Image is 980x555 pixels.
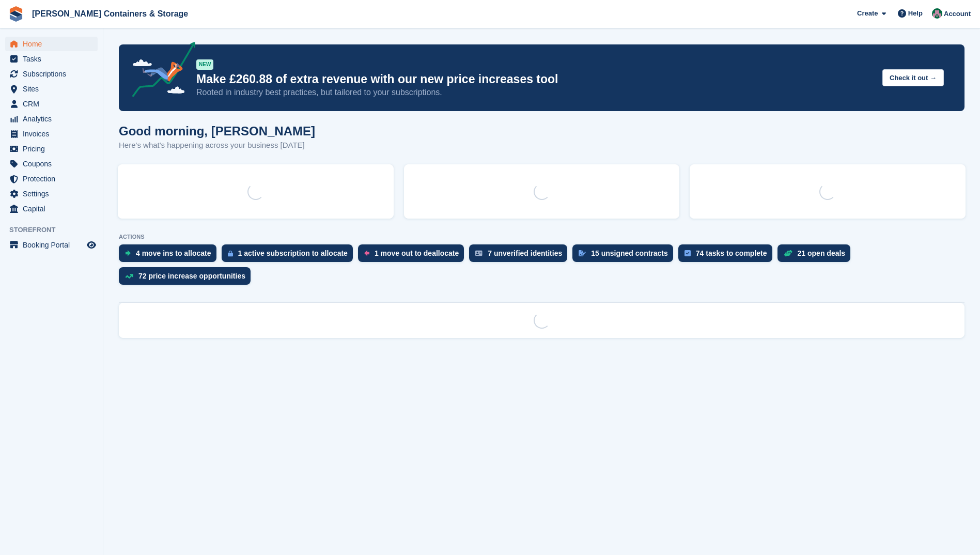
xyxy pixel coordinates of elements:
[784,250,792,257] img: deal-1b604bf984904fb50ccaf53a9ad4b4a5d6e5aea283cecdc64d6e3604feb123c2.svg
[28,5,192,22] a: [PERSON_NAME] Containers & Storage
[572,244,678,267] a: 15 unsigned contracts
[119,267,256,290] a: 72 price increase opportunities
[23,202,85,216] span: Capital
[125,274,133,279] img: price_increase_opportunities-93ffe204e8149a01c8c9dc8f82e8f89637d9d84a8eef4429ea346261dce0b2c0.svg
[5,112,98,126] a: menu
[469,244,572,267] a: 7 unverified identities
[857,8,878,19] span: Create
[119,124,315,138] h1: Good morning, [PERSON_NAME]
[23,127,85,141] span: Invoices
[798,249,846,257] div: 21 open deals
[222,244,358,267] a: 1 active subscription to allocate
[123,42,196,101] img: price-adjustments-announcement-icon-8257ccfd72463d97f412b2fc003d46551f7dbcb40ab6d574587a9cd5c0d94...
[23,238,85,252] span: Booking Portal
[125,250,131,256] img: move_ins_to_allocate_icon-fdf77a2bb77ea45bf5b3d319d69a93e2d87916cf1d5bf7949dd705db3b84f3ca.svg
[23,112,85,126] span: Analytics
[5,67,98,81] a: menu
[119,140,315,151] p: Here's what's happening across your business [DATE]
[5,52,98,66] a: menu
[23,172,85,186] span: Protection
[23,52,85,66] span: Tasks
[364,250,369,256] img: move_outs_to_deallocate_icon-f764333ba52eb49d3ac5e1228854f67142a1ed5810a6f6cc68b1a99e826820c5.svg
[5,82,98,96] a: menu
[882,69,944,86] button: Check it out →
[5,187,98,201] a: menu
[488,249,562,257] div: 7 unverified identities
[196,72,874,87] p: Make £260.88 of extra revenue with our new price increases tool
[9,225,103,235] span: Storefront
[196,87,874,98] p: Rooted in industry best practices, but tailored to your subscriptions.
[358,244,469,267] a: 1 move out to deallocate
[5,172,98,186] a: menu
[5,97,98,111] a: menu
[591,249,668,257] div: 15 unsigned contracts
[5,202,98,216] a: menu
[228,250,233,257] img: active_subscription_to_allocate_icon-d502201f5373d7db506a760aba3b589e785aa758c864c3986d89f69b8ff3...
[119,244,222,267] a: 4 move ins to allocate
[23,157,85,171] span: Coupons
[23,97,85,111] span: CRM
[944,9,971,19] span: Account
[8,6,24,22] img: stora-icon-8386f47178a22dfd0bd8f6a31ec36ba5ce8667c1dd55bd0f319d3a0aa187defe.svg
[678,244,777,267] a: 74 tasks to complete
[908,8,923,19] span: Help
[238,249,348,257] div: 1 active subscription to allocate
[5,238,98,252] a: menu
[5,157,98,171] a: menu
[196,59,213,70] div: NEW
[5,127,98,141] a: menu
[138,272,245,280] div: 72 price increase opportunities
[23,37,85,51] span: Home
[5,142,98,156] a: menu
[85,239,98,251] a: Preview store
[23,187,85,201] span: Settings
[23,82,85,96] span: Sites
[119,234,965,240] p: ACTIONS
[696,249,767,257] div: 74 tasks to complete
[5,37,98,51] a: menu
[23,142,85,156] span: Pricing
[23,67,85,81] span: Subscriptions
[475,250,483,256] img: verify_identity-adf6edd0f0f0b5bbfe63781bf79b02c33cf7c696d77639b501bdc392416b5a36.svg
[777,244,856,267] a: 21 open deals
[136,249,211,257] div: 4 move ins to allocate
[579,250,586,256] img: contract_signature_icon-13c848040528278c33f63329250d36e43548de30e8caae1d1a13099fd9432cc5.svg
[375,249,459,257] div: 1 move out to deallocate
[685,250,691,256] img: task-75834270c22a3079a89374b754ae025e5fb1db73e45f91037f5363f120a921f8.svg
[932,8,942,19] img: Julia Marcham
